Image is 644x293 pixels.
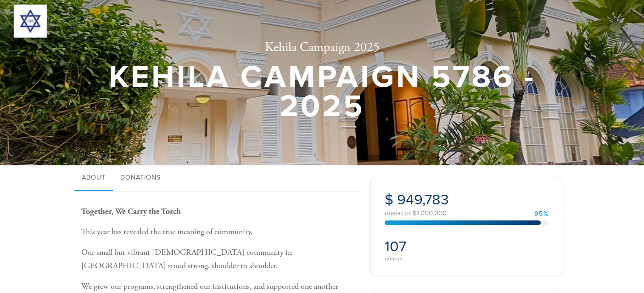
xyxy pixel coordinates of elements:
img: 300x300_JWB%20logo.png [14,5,47,38]
h1: Kehila Campaign 5786 - 2025 [106,62,538,122]
p: Our small but vibrant [DEMOGRAPHIC_DATA] community in [GEOGRAPHIC_DATA] stood strong, shoulder to... [81,246,357,273]
span: 949,783 [397,191,449,208]
div: raised of $1,000,000 [385,210,549,217]
span: $ [385,191,393,208]
h2: Kehila Campaign 2025 [106,40,538,56]
p: This year has revealed the true meaning of community. [81,225,357,239]
h2: 107 [385,238,464,255]
a: About [74,165,113,191]
b: Together, We Carry the Torch [81,206,181,217]
div: 95% [534,211,549,217]
div: donors [385,255,464,262]
a: Donations [113,165,168,191]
